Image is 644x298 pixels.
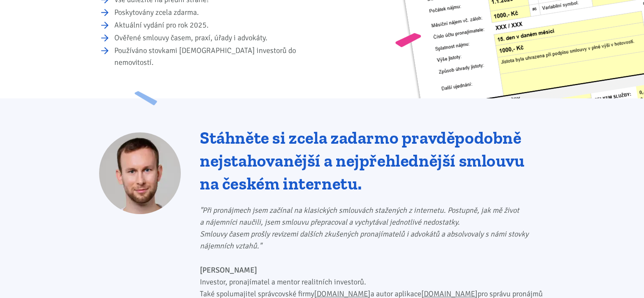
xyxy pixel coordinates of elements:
i: "Při pronájmech jsem začínal na klasických smlouvách stažených z internetu. Postupně, jak mě živo... [200,206,528,251]
img: Tomáš Kučera [99,132,181,214]
li: Ověřené smlouvy časem, praxí, úřady i advokáty. [114,32,316,44]
li: Používáno stovkami [DEMOGRAPHIC_DATA] investorů do nemovitostí. [114,45,316,69]
li: Poskytovány zcela zdarma. [114,7,316,19]
h2: Stáhněte si zcela zadarmo pravděpodobně nejstahovanější a nejpřehlednější smlouvu na českém inter... [200,126,545,195]
li: Aktuální vydání pro rok 2025. [114,19,316,31]
b: [PERSON_NAME] [200,265,257,275]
